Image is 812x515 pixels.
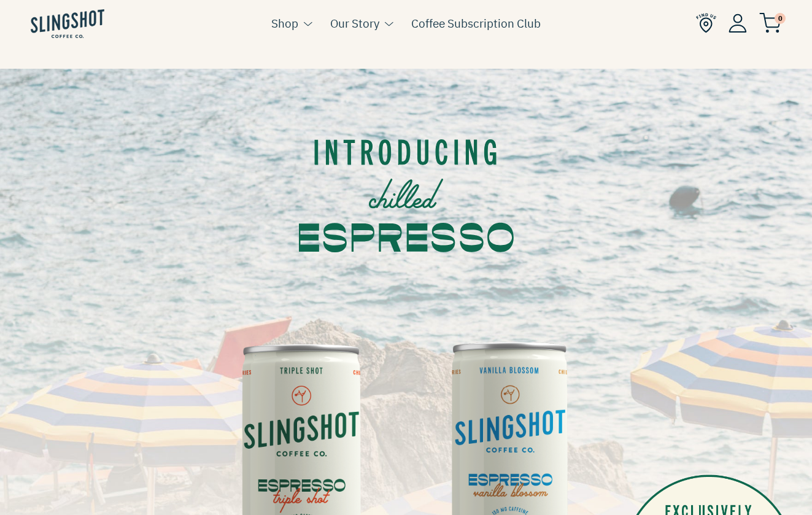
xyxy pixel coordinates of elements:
[299,78,514,298] img: intro.svg__PID:948df2cb-ef34-4dd7-a140-f54439bfbc6a
[411,14,541,33] a: Coffee Subscription Club
[759,13,781,33] img: cart
[330,14,379,33] a: Our Story
[271,14,298,33] a: Shop
[775,13,786,24] span: 0
[729,14,747,33] img: Account
[696,13,716,33] img: Find Us
[759,16,781,31] a: 0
